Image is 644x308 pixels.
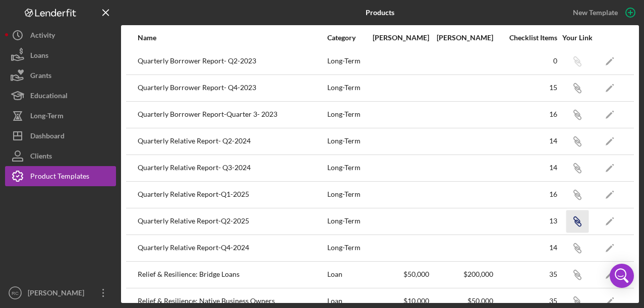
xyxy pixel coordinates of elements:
[327,209,365,234] div: Long-Term
[138,49,326,74] div: Quarterly Borrower Report- Q2-2023
[5,126,116,146] button: Dashboard
[494,34,557,42] div: Checklist Items
[138,262,326,287] div: Relief & Resilience: Bridge Loans
[138,182,326,207] div: Quarterly Relative Report-Q1-2025
[327,49,365,74] div: Long-Term
[366,9,394,17] b: Products
[327,34,365,42] div: Category
[494,164,557,172] div: 14
[327,156,365,181] div: Long-Term
[30,25,55,48] div: Activity
[5,166,116,186] button: Product Templates
[494,84,557,92] div: 15
[366,270,429,278] div: $50,000
[327,262,365,287] div: Loan
[138,102,326,127] div: Quarterly Borrower Report-Quarter 3- 2023
[494,297,557,305] div: 35
[138,129,326,154] div: Quarterly Relative Report- Q2-2024
[573,5,618,20] div: New Template
[30,166,89,189] div: Product Templates
[494,57,557,65] div: 0
[327,236,365,261] div: Long-Term
[25,283,91,305] div: [PERSON_NAME]
[494,217,557,225] div: 13
[327,102,365,127] div: Long-Term
[610,264,634,288] div: Open Intercom Messenger
[30,146,52,169] div: Clients
[5,146,116,166] button: Clients
[567,5,639,20] button: New Template
[30,106,64,128] div: Long-Term
[430,270,493,278] div: $200,000
[30,65,51,88] div: Grants
[494,110,557,118] div: 16
[12,290,19,296] text: RC
[327,75,365,101] div: Long-Term
[138,236,326,261] div: Quarterly Relative Report-Q4-2024
[138,75,326,101] div: Quarterly Borrower Report- Q4-2023
[430,297,493,305] div: $50,000
[327,129,365,154] div: Long-Term
[5,106,116,126] button: Long-Term
[494,270,557,278] div: 35
[138,209,326,234] div: Quarterly Relative Report-Q2-2025
[30,45,48,68] div: Loans
[138,156,326,181] div: Quarterly Relative Report- Q3-2024
[138,34,326,42] div: Name
[494,244,557,252] div: 14
[558,34,596,42] div: Your Link
[430,34,493,42] div: [PERSON_NAME]
[494,190,557,198] div: 16
[5,25,116,45] button: Activity
[366,34,429,42] div: [PERSON_NAME]
[30,126,65,148] div: Dashboard
[366,297,429,305] div: $10,000
[5,65,116,86] button: Grants
[5,45,116,65] button: Loans
[327,182,365,207] div: Long-Term
[494,137,557,145] div: 14
[5,283,116,303] button: RC[PERSON_NAME]
[30,86,68,108] div: Educational
[5,86,116,106] button: Educational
